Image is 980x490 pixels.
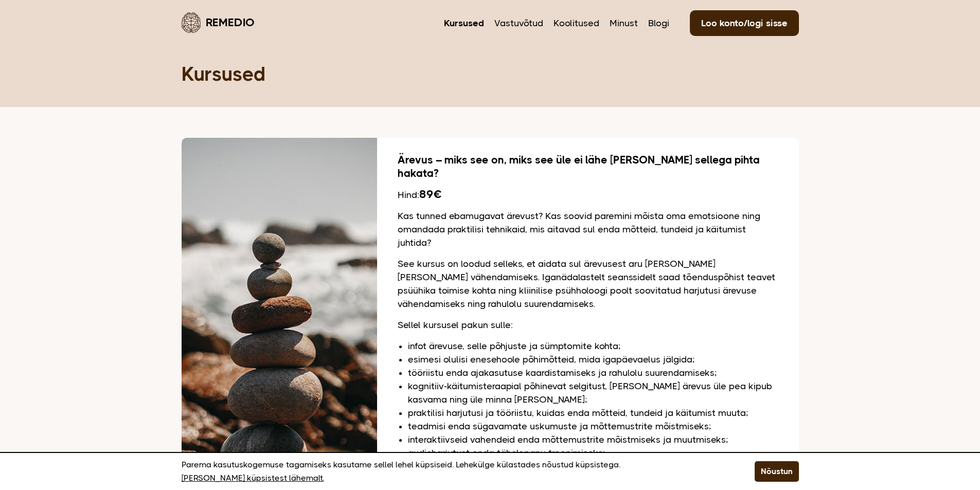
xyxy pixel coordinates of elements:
[182,62,799,86] h1: Kursused
[408,353,778,366] li: esimesi olulisi enesehoole põhimõtteid, mida igapäevaelus jälgida;
[408,379,778,406] li: kognitiiv-käitumisteraapial põhinevat selgitust, [PERSON_NAME] ärevus üle pea kipub kasvama ning ...
[494,16,543,30] a: Vastuvõtud
[610,16,638,30] a: Minust
[408,446,778,460] li: audioharjutust enda tähelepanu treenimiseks;
[398,188,778,202] div: Hind:
[182,10,255,34] a: Remedio
[690,10,799,36] a: Loo konto/logi sisse
[554,16,599,30] a: Koolitused
[398,318,778,332] p: Sellel kursusel pakun sulle:
[408,406,778,420] li: praktilisi harjutusi ja tööriistu, kuidas enda mõtteid, tundeid ja käitumist muuta;
[398,257,778,311] p: See kursus on loodud selleks, et aidata sul ärevusest aru [PERSON_NAME] [PERSON_NAME] vähendamise...
[419,188,441,201] b: 89€
[398,209,778,249] p: Kas tunned ebamugavat ärevust? Kas soovid paremini mõista oma emotsioone ning omandada praktilisi...
[182,12,201,33] img: Remedio logo
[408,339,778,353] li: infot ärevuse, selle põhjuste ja sümptomite kohta;
[444,16,484,30] a: Kursused
[648,16,669,30] a: Blogi
[398,153,778,180] h2: Ärevus – miks see on, miks see üle ei lähe [PERSON_NAME] sellega pihta hakata?
[408,366,778,379] li: tööriistu enda ajakasutuse kaardistamiseks ja rahulolu suurendamiseks;
[755,461,799,482] button: Nõustun
[182,471,324,485] a: [PERSON_NAME] küpsistest lähemalt.
[408,433,778,446] li: interaktiivseid vahendeid enda mõttemustrite mõistmiseks ja muutmiseks;
[182,458,729,485] p: Parema kasutuskogemuse tagamiseks kasutame sellel lehel küpsiseid. Lehekülge külastades nõustud k...
[408,420,778,433] li: teadmisi enda sügavamate uskumuste ja mõttemustrite mõistmiseks;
